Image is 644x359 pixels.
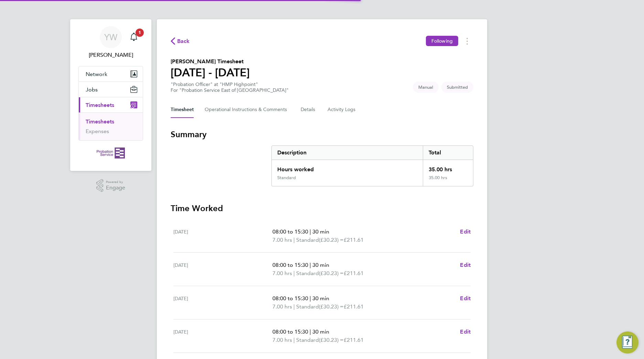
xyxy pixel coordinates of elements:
button: Back [171,37,190,45]
span: Following [431,38,453,44]
span: £211.61 [344,337,364,343]
button: Engage Resource Center [616,331,638,353]
span: (£30.23) = [319,237,344,243]
span: Edit [460,295,471,302]
span: 30 min [312,295,329,302]
div: 35.00 hrs [423,175,473,186]
div: For "Probation Service East of [GEOGRAPHIC_DATA]" [171,87,289,93]
span: Standard [296,303,319,311]
button: Timesheets [79,97,143,112]
div: Total [423,146,473,160]
a: Expenses [86,128,109,134]
nav: Main navigation [70,19,151,171]
span: | [310,328,311,335]
span: Standard [296,236,319,244]
span: | [310,295,311,302]
span: 08:00 to 15:30 [272,228,308,235]
div: [DATE] [173,228,272,244]
span: This timesheet is Submitted. [441,81,473,93]
h1: [DATE] - [DATE] [171,66,250,79]
h3: Summary [171,129,473,140]
button: Following [426,36,458,46]
div: Description [272,146,423,160]
span: Engage [106,185,125,191]
span: | [310,228,311,235]
a: Timesheets [86,118,114,125]
span: Yvette White [78,51,143,59]
span: This timesheet was manually created. [413,81,439,93]
span: (£30.23) = [319,337,344,343]
h2: [PERSON_NAME] Timesheet [171,57,250,66]
a: YW[PERSON_NAME] [78,26,143,59]
button: Timesheets Menu [461,36,473,46]
a: Edit [460,294,471,303]
img: probationservice-logo-retina.png [97,148,125,159]
span: Powered by [106,179,125,185]
a: Powered byEngage [96,179,126,192]
span: 7.00 hrs [272,303,292,310]
h3: Time Worked [171,203,473,214]
span: | [293,270,295,276]
span: 08:00 to 15:30 [272,262,308,268]
div: [DATE] [173,328,272,344]
span: (£30.23) = [319,303,344,310]
span: Edit [460,262,471,268]
button: Details [301,101,316,118]
div: Timesheets [79,112,143,140]
span: Timesheets [86,102,114,108]
button: Timesheet [171,101,194,118]
div: Standard [277,175,296,181]
div: Summary [271,145,473,186]
span: £211.61 [344,237,364,243]
span: 7.00 hrs [272,237,292,243]
span: 08:00 to 15:30 [272,295,308,302]
div: [DATE] [173,261,272,278]
span: 30 min [312,228,329,235]
span: Edit [460,228,471,235]
a: Go to home page [78,148,143,159]
a: Edit [460,228,471,236]
span: 08:00 to 15:30 [272,328,308,335]
div: Hours worked [272,160,423,175]
span: Edit [460,328,471,335]
a: Edit [460,328,471,336]
span: 1 [136,29,144,37]
span: Network [86,71,107,77]
span: YW [104,33,117,42]
button: Operational Instructions & Comments [205,101,290,118]
a: 1 [127,26,141,48]
span: £211.61 [344,270,364,276]
span: | [293,337,295,343]
span: Standard [296,336,319,344]
span: (£30.23) = [319,270,344,276]
span: | [293,237,295,243]
a: Edit [460,261,471,269]
span: 30 min [312,328,329,335]
span: 7.00 hrs [272,270,292,276]
span: Back [177,37,190,45]
div: 35.00 hrs [423,160,473,175]
span: £211.61 [344,303,364,310]
button: Jobs [79,82,143,97]
button: Network [79,66,143,81]
div: "Probation Officer" at "HMP Highpoint" [171,81,289,93]
span: Standard [296,269,319,278]
button: Activity Logs [328,101,356,118]
span: 30 min [312,262,329,268]
span: 7.00 hrs [272,337,292,343]
div: [DATE] [173,294,272,311]
span: | [310,262,311,268]
span: Jobs [86,86,98,93]
span: | [293,303,295,310]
